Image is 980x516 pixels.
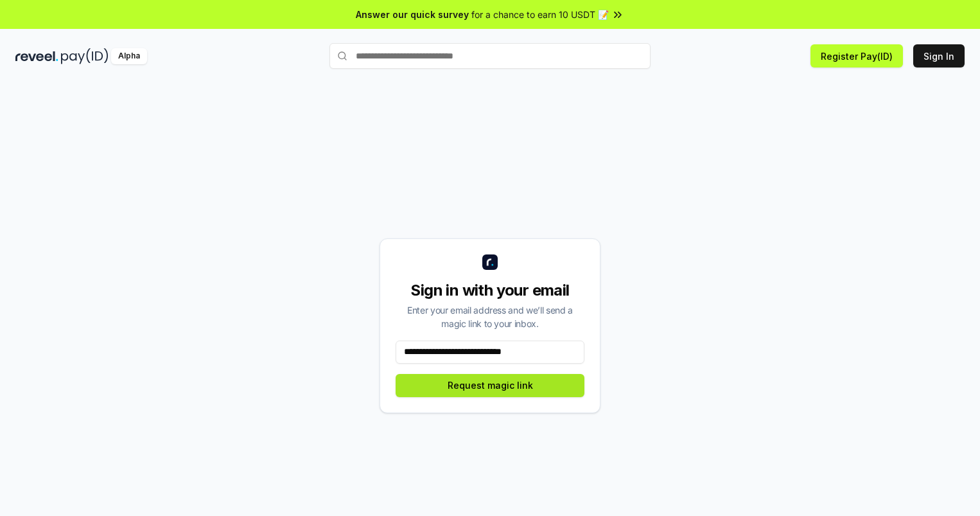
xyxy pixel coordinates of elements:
div: Sign in with your email [396,280,584,301]
span: Answer our quick survey [356,8,469,21]
div: Alpha [111,48,147,64]
img: reveel_dark [15,48,58,64]
img: pay_id [61,48,109,64]
div: Enter your email address and we’ll send a magic link to your inbox. [396,303,584,330]
button: Sign In [913,44,965,67]
img: logo_small [482,254,498,270]
span: for a chance to earn 10 USDT 📝 [471,8,609,21]
button: Register Pay(ID) [810,44,903,67]
button: Request magic link [396,374,584,397]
